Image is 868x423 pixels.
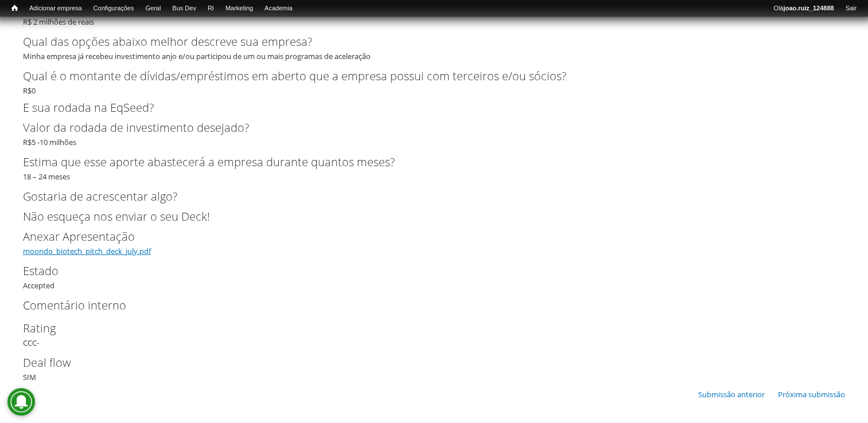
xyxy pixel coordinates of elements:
[23,33,826,50] label: Qual das opções abaixo melhor descreve sua empresa?
[23,188,826,205] label: Gostaria de acrescentar algo?
[259,3,298,14] a: Academia
[23,354,826,371] label: Deal flow
[139,3,166,14] a: Geral
[88,3,140,14] a: Configurações
[6,3,24,14] a: Início
[784,5,834,11] strong: joao.ruiz_124888
[23,154,845,182] div: 18 – 24 meses
[24,3,88,14] a: Adicionar empresa
[23,320,826,337] label: Rating
[23,211,845,222] h2: Não esqueça nos enviar o seu Deck!
[23,263,826,280] label: Estado
[839,3,862,14] a: Sair
[23,68,845,96] div: R$0
[23,354,845,383] div: SIM
[23,246,151,256] a: moondo_biotech_pitch_deck_july.pdf
[23,228,826,245] label: Anexar Apresentação
[23,33,845,62] div: Minha empresa já recebeu investimento anjo e/ou participou de um ou mais programas de aceleração
[23,119,826,136] label: Valor da rodada de investimento desejado?
[768,3,839,14] a: Olájoao.ruiz_124888
[166,3,202,14] a: Bus Dev
[778,389,845,399] a: Próxima submissão
[23,320,845,348] div: CCC-
[220,3,259,14] a: Marketing
[23,102,845,113] h2: E sua rodada na EqSeed?
[11,4,18,12] span: Início
[698,389,765,399] a: Submissão anterior
[23,119,845,148] div: R$5 -10 milhões
[23,68,826,85] label: Qual é o montante de dívidas/empréstimos em aberto que a empresa possui com terceiros e/ou sócios?
[23,297,826,314] label: Comentário interno
[202,3,220,14] a: RI
[23,263,845,291] div: Accepted
[23,154,826,171] label: Estima que esse aporte abastecerá a empresa durante quantos meses?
